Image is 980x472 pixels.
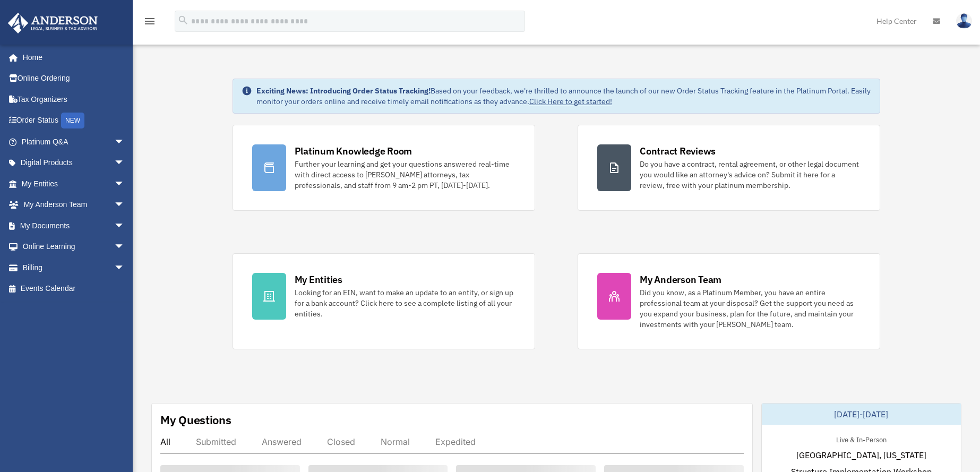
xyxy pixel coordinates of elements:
strong: Exciting News: Introducing Order Status Tracking! [256,86,431,96]
div: Closed [327,436,355,447]
a: Tax Organizers [7,89,141,110]
a: Click Here to get started! [529,97,612,106]
a: My Anderson Team Did you know, as a Platinum Member, you have an entire professional team at your... [578,253,880,349]
div: Platinum Knowledge Room [295,144,412,158]
div: Expedited [435,436,476,447]
div: Live & In-Person [828,433,895,444]
div: My Entities [295,273,342,286]
a: Events Calendar [7,278,141,299]
div: Normal [381,436,410,447]
a: Contract Reviews Do you have a contract, rental agreement, or other legal document you would like... [578,125,880,211]
a: My Anderson Teamarrow_drop_down [7,194,141,216]
div: Answered [262,436,302,447]
a: My Documentsarrow_drop_down [7,215,141,236]
a: Platinum Knowledge Room Further your learning and get your questions answered real-time with dire... [233,125,535,211]
div: Contract Reviews [640,144,716,158]
img: Anderson Advisors Platinum Portal [5,13,101,33]
div: Do you have a contract, rental agreement, or other legal document you would like an attorney's ad... [640,159,861,191]
a: Digital Productsarrow_drop_down [7,152,141,174]
a: Online Ordering [7,68,141,89]
div: Further your learning and get your questions answered real-time with direct access to [PERSON_NAM... [295,159,515,191]
img: User Pic [956,13,972,29]
div: NEW [61,113,84,128]
div: [DATE]-[DATE] [762,404,961,425]
span: arrow_drop_down [114,257,135,279]
a: Home [7,47,135,68]
span: arrow_drop_down [114,194,135,216]
a: Platinum Q&Aarrow_drop_down [7,131,141,152]
a: Online Learningarrow_drop_down [7,236,141,258]
a: Billingarrow_drop_down [7,257,141,278]
div: My Anderson Team [640,273,721,286]
div: Submitted [196,436,236,447]
div: Looking for an EIN, want to make an update to an entity, or sign up for a bank account? Click her... [295,287,515,319]
i: menu [143,15,156,28]
span: arrow_drop_down [114,131,135,153]
a: My Entitiesarrow_drop_down [7,173,141,194]
i: search [177,14,189,26]
span: [GEOGRAPHIC_DATA], [US_STATE] [796,449,926,461]
span: arrow_drop_down [114,215,135,237]
div: My Questions [160,412,231,428]
a: My Entities Looking for an EIN, want to make an update to an entity, or sign up for a bank accoun... [233,253,535,349]
a: menu [143,19,156,28]
span: arrow_drop_down [114,236,135,258]
div: All [160,436,170,447]
div: Based on your feedback, we're thrilled to announce the launch of our new Order Status Tracking fe... [256,85,872,107]
span: arrow_drop_down [114,173,135,195]
div: Did you know, as a Platinum Member, you have an entire professional team at your disposal? Get th... [640,287,861,330]
a: Order StatusNEW [7,110,141,132]
span: arrow_drop_down [114,152,135,174]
